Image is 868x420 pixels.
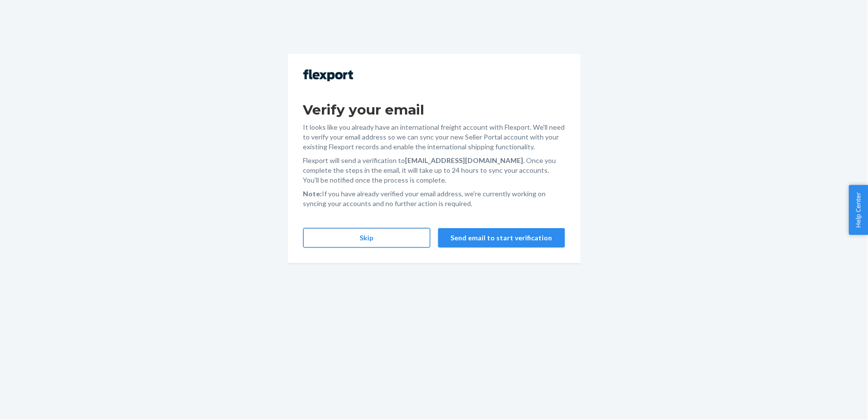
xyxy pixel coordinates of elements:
[303,189,565,209] p: If you have already verified your email address, we're currently working on syncing your accounts...
[303,122,565,152] p: It looks like you already have an international freight account with Flexport. We'll need to veri...
[849,185,868,235] button: Help Center
[303,101,565,118] h1: Verify your email
[303,70,353,81] img: Flexport logo
[303,189,322,198] strong: Note:
[405,156,524,164] strong: [EMAIL_ADDRESS][DOMAIN_NAME]
[438,228,565,248] button: Send email to start verification
[303,156,565,185] p: Flexport will send a verification to . Once you complete the steps in the email, it will take up ...
[303,228,430,248] button: Skip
